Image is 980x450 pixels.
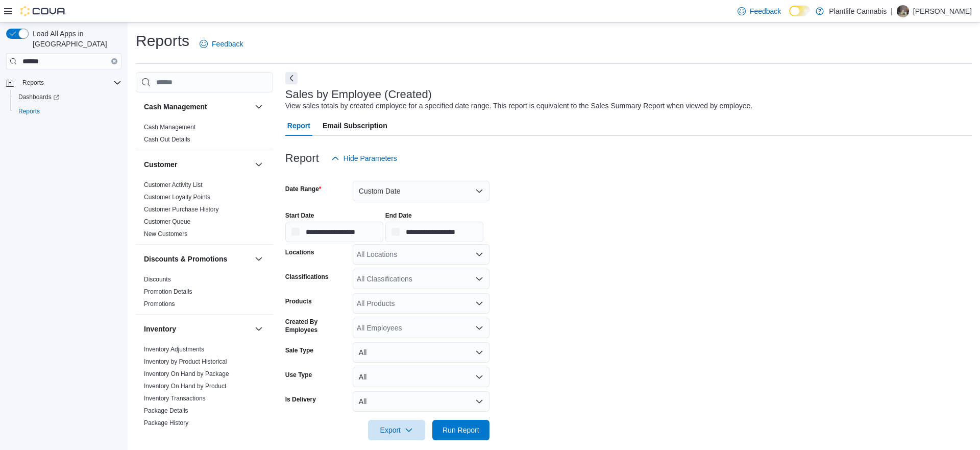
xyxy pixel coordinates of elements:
button: Hide Parameters [327,148,401,169]
span: Dashboards [14,91,121,103]
button: Open list of options [475,299,483,307]
label: Sale Type [285,346,313,354]
a: Customer Purchase History [144,206,219,213]
button: Reports [2,76,126,90]
span: Promotion Details [144,288,192,296]
a: Feedback [733,1,785,21]
button: Cash Management [144,102,251,112]
span: Cash Management [144,123,195,131]
label: Created By Employees [285,318,349,334]
span: Inventory Adjustments [144,345,204,353]
a: Cash Management [144,124,195,131]
label: Start Date [285,211,314,220]
a: Package History [144,419,188,427]
button: Run Report [432,420,489,440]
span: Dashboards [18,93,59,101]
a: Customer Queue [144,218,190,225]
span: Hide Parameters [344,153,397,163]
a: Discounts [144,276,171,283]
div: Discounts & Promotions [136,273,273,314]
label: Classifications [285,273,329,281]
button: Next [285,72,298,84]
span: Run Report [443,425,479,435]
button: All [353,342,489,363]
a: Inventory On Hand by Product [144,383,226,390]
div: Customer [136,179,273,244]
span: Package Details [144,407,188,415]
button: Open list of options [475,324,483,332]
span: Customer Queue [144,218,190,226]
h1: Reports [136,31,189,51]
span: Inventory Transactions [144,394,206,402]
button: Discounts & Promotions [253,253,265,265]
label: End Date [385,211,412,220]
a: Reports [14,105,44,117]
a: Dashboards [10,90,126,104]
a: Customer Activity List [144,181,203,188]
button: Custom Date [353,181,489,201]
span: Load All Apps in [GEOGRAPHIC_DATA] [29,29,121,49]
label: Use Type [285,371,312,379]
p: [PERSON_NAME] [913,5,972,17]
span: Cash Out Details [144,135,190,144]
button: Open list of options [475,275,483,283]
span: Email Subscription [323,115,387,136]
label: Locations [285,248,314,256]
span: Report [287,115,310,136]
button: Reports [18,77,48,89]
p: Plantlife Cannabis [829,5,887,17]
span: Promotions [144,300,175,308]
a: Dashboards [14,91,63,103]
a: Inventory Adjustments [144,346,204,353]
button: Cash Management [253,101,265,113]
span: Customer Loyalty Points [144,193,210,201]
span: Customer Purchase History [144,205,219,214]
div: View sales totals by created employee for a specified date range. This report is equivalent to th... [285,101,752,111]
input: Press the down key to open a popover containing a calendar. [385,222,483,242]
a: Feedback [195,34,247,54]
div: Cash Management [136,121,273,150]
a: Inventory by Product Historical [144,358,227,365]
a: Inventory Transactions [144,395,206,402]
a: Promotion Details [144,288,192,295]
label: Products [285,297,312,305]
a: Package Details [144,407,188,414]
span: Feedback [750,6,781,16]
a: New Customers [144,230,187,238]
button: Reports [10,104,126,119]
button: All [353,391,489,412]
p: | [891,5,893,17]
span: Inventory On Hand by Product [144,382,226,390]
span: Customer Activity List [144,181,203,189]
div: Alisa Belleville [897,5,909,17]
span: Reports [22,79,44,87]
span: Inventory On Hand by Package [144,370,229,378]
button: Customer [253,158,265,171]
label: Is Delivery [285,395,316,404]
h3: Customer [144,159,177,170]
h3: Inventory [144,324,176,334]
span: Reports [18,77,121,89]
h3: Discounts & Promotions [144,254,227,264]
a: Promotions [144,300,175,307]
span: Discounts [144,275,171,283]
button: Discounts & Promotions [144,254,251,264]
button: Inventory [144,324,251,334]
label: Date Range [285,185,322,193]
span: Reports [18,107,40,115]
button: Inventory [253,323,265,335]
a: Inventory On Hand by Package [144,370,229,377]
button: Clear input [111,58,117,64]
span: New Customers [144,230,187,238]
span: Export [374,420,419,440]
h3: Cash Management [144,102,207,112]
button: Export [368,420,425,440]
img: Cova [20,6,66,16]
input: Dark Mode [789,6,811,16]
button: All [353,367,489,387]
nav: Complex example [6,72,121,145]
input: Press the down key to open a popover containing a calendar. [285,222,383,242]
a: Cash Out Details [144,136,190,143]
